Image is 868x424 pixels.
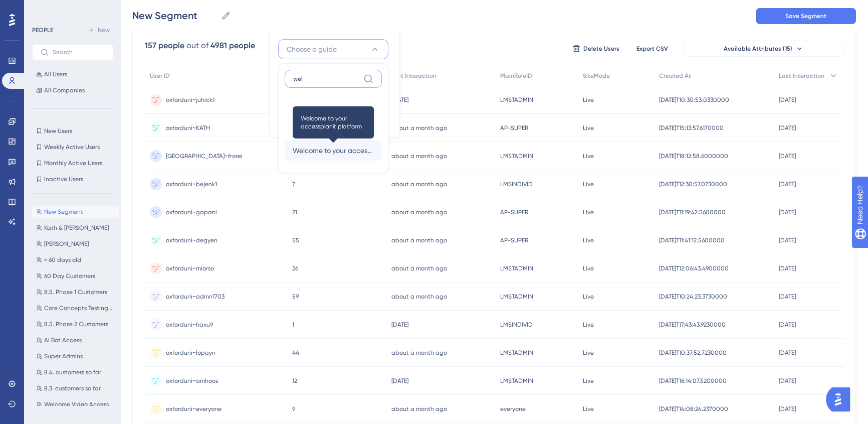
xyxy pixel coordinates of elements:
span: oxforduni~miorso [166,264,214,272]
button: AI Bot Access [32,334,119,346]
span: Delete Users [583,45,619,53]
span: 8.4. customers so far [44,368,101,376]
button: Save Segment [756,8,856,24]
span: [PERSON_NAME] [44,240,89,248]
span: All Companies [44,86,85,94]
button: All Companies [32,84,113,96]
span: First Interaction [391,72,437,80]
div: 157 people [145,40,184,52]
button: Welcome to Sandbox Video [285,120,382,140]
span: [DATE]T12:06:43.4900000 [659,264,729,272]
button: 60 Day Customers [32,270,119,282]
span: [DATE]T11:19:42.5600000 [659,208,726,216]
span: [DATE]T17:43:43.9230000 [659,321,726,329]
span: Weekly Active Users [44,143,100,151]
span: User ID [150,72,170,80]
span: oxforduni~everyone [166,405,222,413]
time: about a month ago [391,181,447,188]
span: Monthly Active Users [44,159,102,167]
button: Welcome to Live Video [285,100,382,120]
span: 44 [292,349,299,357]
button: Export CSV [627,41,677,57]
span: SiteMode [583,72,610,80]
span: Last Interaction [779,72,824,80]
time: [DATE] [779,265,796,272]
span: LMSTADMIN [500,152,533,160]
time: about a month ago [391,265,447,272]
button: Choose a guide [278,39,388,59]
time: [DATE] [391,377,408,384]
span: All Users [44,70,67,78]
time: [DATE] [779,124,796,131]
span: New [98,26,110,34]
span: Core Concepts Testing Group [44,304,115,312]
span: Live [583,293,594,301]
span: LMSTADMIN [500,349,533,357]
span: 12 [292,377,297,385]
span: [GEOGRAPHIC_DATA]~frorei [166,152,243,160]
span: Welcome to your accessplanit platform [293,145,374,157]
span: New Segment [44,208,83,216]
span: New Users [44,127,72,135]
span: Live [583,152,594,160]
span: Live [583,124,594,132]
span: [DATE]T10:30:53.0330000 [659,96,729,104]
span: oxforduni~juhick1 [166,96,214,104]
time: about a month ago [391,209,447,216]
button: Super Admins [32,350,119,362]
span: 8.5. Phase 2 Customers [44,320,108,328]
button: Weekly Active Users [32,141,113,153]
time: [DATE] [779,181,796,188]
button: New Users [32,125,113,137]
span: Need Help? [24,3,63,15]
span: [DATE]T15:13:57.6170000 [659,124,724,132]
time: about a month ago [391,124,447,131]
time: [DATE] [779,321,796,328]
time: [DATE] [391,96,408,103]
span: Choose a guide [287,43,337,55]
span: 26 [292,264,298,272]
span: Created At [659,72,691,80]
span: AP-SUPER [500,236,528,244]
span: Kath & [PERSON_NAME] [44,224,109,232]
span: 9 [292,405,295,413]
button: > 60 days old [32,254,119,266]
time: [DATE] [779,96,796,103]
span: Super Admins [44,352,83,360]
button: All Users [32,68,113,80]
input: Segment Name [132,9,217,23]
span: 7 [292,180,295,188]
span: [DATE]T10:24:23.3730000 [659,293,727,301]
span: Available Attributes (15) [724,45,792,53]
time: about a month ago [391,237,447,244]
span: Welcome to Live Video [293,104,365,116]
button: Inactive Users [32,173,113,185]
span: Live [583,377,594,385]
span: MainRoleID [500,72,532,80]
span: LMSINDIVID [500,180,533,188]
time: about a month ago [391,153,447,160]
button: Welcome to your accessplanit platformWelcome to your accessplanit platform [285,140,382,161]
span: LMSTADMIN [500,96,533,104]
span: oxforduni~lopayn [166,349,215,357]
span: oxforduni~amhoos [166,377,218,385]
span: oxforduni~degyen [166,236,218,244]
span: LMSINDIVID [500,321,533,329]
button: [PERSON_NAME] [32,238,119,250]
time: about a month ago [391,349,447,356]
span: AP-SUPER [500,208,528,216]
time: [DATE] [779,377,796,384]
span: 21 [292,208,297,216]
span: AP-SUPER [500,124,528,132]
button: New Segment [32,206,119,218]
span: Live [583,264,594,272]
span: [DATE]T11:41:12.5600000 [659,236,725,244]
button: Core Concepts Testing Group [32,302,119,314]
span: Welcome to your accessplanit platform [301,114,366,130]
time: [DATE] [779,349,796,356]
time: about a month ago [391,293,447,300]
span: [DATE]T18:12:58.6000000 [659,152,728,160]
span: 8.3. customers so far [44,384,101,392]
time: [DATE] [779,405,796,412]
